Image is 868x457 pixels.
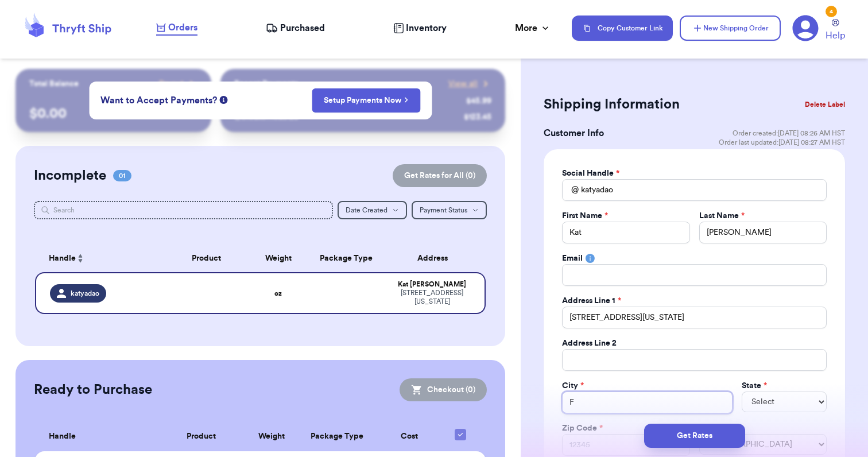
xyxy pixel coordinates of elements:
[377,422,442,451] th: Cost
[544,126,604,140] h3: Customer Info
[29,78,79,90] p: Total Balance
[346,207,387,214] span: Date Created
[266,21,325,35] a: Purchased
[464,111,491,123] div: $ 123.45
[562,253,583,264] label: Email
[338,201,407,219] button: Date Created
[71,289,99,298] span: katyadao
[234,78,298,90] p: Recent Payments
[448,78,478,90] span: View all
[562,210,608,222] label: First Name
[49,253,76,265] span: Handle
[742,380,767,392] label: State
[161,245,251,272] th: Product
[400,378,487,401] button: Checkout (0)
[562,338,617,349] label: Address Line 2
[34,381,152,399] h2: Ready to Purchase
[297,422,376,451] th: Package Type
[466,95,491,107] div: $ 45.99
[158,422,245,451] th: Product
[826,6,837,17] div: 4
[562,380,584,392] label: City
[448,78,491,90] a: View all
[113,170,131,181] span: 01
[280,21,325,35] span: Purchased
[544,95,680,114] h2: Shipping Information
[699,210,745,222] label: Last Name
[251,245,305,272] th: Weight
[100,94,217,107] span: Want to Accept Payments?
[156,21,197,36] a: Orders
[719,138,845,147] span: Order last updated: [DATE] 08:27 AM HST
[572,16,673,41] button: Copy Customer Link
[406,21,447,35] span: Inventory
[393,21,447,35] a: Inventory
[826,19,845,42] a: Help
[386,245,486,272] th: Address
[562,168,619,179] label: Social Handle
[34,166,106,185] h2: Incomplete
[159,78,197,90] a: Payout
[274,290,282,297] strong: oz
[76,251,85,265] button: Sort ascending
[644,424,745,448] button: Get Rates
[29,104,197,123] p: $ 0.00
[420,207,467,214] span: Payment Status
[159,78,184,90] span: Payout
[34,201,333,219] input: Search
[562,295,621,307] label: Address Line 1
[393,164,487,187] button: Get Rates for All (0)
[800,92,850,117] button: Delete Label
[412,201,487,219] button: Payment Status
[733,129,845,138] span: Order created: [DATE] 08:26 AM HST
[324,95,408,106] a: Setup Payments Now
[826,29,845,42] span: Help
[245,422,297,451] th: Weight
[312,88,420,113] button: Setup Payments Now
[49,431,76,443] span: Handle
[515,21,551,35] div: More
[680,16,781,41] button: New Shipping Order
[792,15,819,41] a: 4
[305,245,386,272] th: Package Type
[168,21,197,34] span: Orders
[393,289,471,306] div: [STREET_ADDRESS][US_STATE]
[393,280,471,289] div: Kat [PERSON_NAME]
[562,179,579,201] div: @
